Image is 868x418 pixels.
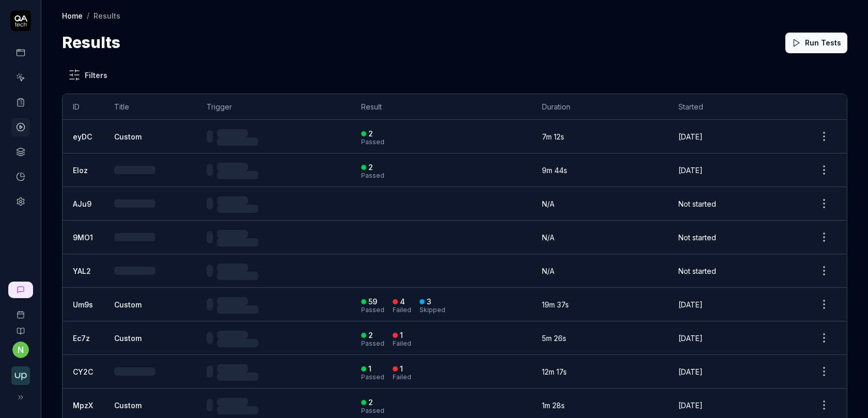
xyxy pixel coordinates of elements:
div: Passed [361,408,384,414]
a: YAL2 [73,267,91,275]
div: 3 [427,297,431,306]
a: MpzX [73,401,93,410]
div: 2 [368,129,373,138]
div: 1 [400,331,403,340]
time: 19m 37s [542,300,569,309]
button: n [12,342,29,358]
button: Run Tests [785,33,847,53]
th: Started [668,94,801,120]
span: Custom [114,132,142,141]
button: Filters [62,65,114,85]
a: eyDC [73,132,92,141]
a: Book a call with us [4,302,37,319]
div: 1 [368,364,371,374]
time: 9m 44s [542,166,567,175]
h1: Results [62,31,120,54]
div: Failed [393,374,411,380]
img: Upsales Logo [11,366,30,385]
span: N/A [542,199,554,208]
time: [DATE] [678,166,703,175]
div: 4 [400,297,405,306]
a: Home [62,10,83,21]
time: [DATE] [678,132,703,141]
a: Documentation [4,319,37,335]
div: 59 [368,297,377,306]
a: AJu9 [73,199,91,208]
div: Passed [361,139,384,145]
div: Passed [361,374,384,380]
span: N/A [542,233,554,242]
time: [DATE] [678,334,703,343]
time: [DATE] [678,367,703,376]
div: Passed [361,340,384,347]
th: ID [63,94,104,120]
time: [DATE] [678,401,703,410]
time: 7m 12s [542,132,564,141]
div: Passed [361,307,384,313]
time: 1m 28s [542,401,565,410]
div: Passed [361,173,384,179]
div: 2 [368,398,373,407]
th: Result [351,94,531,120]
td: Not started [668,254,801,288]
button: Upsales Logo [4,358,37,387]
a: New conversation [8,282,33,298]
div: 2 [368,331,373,340]
a: Eloz [73,166,88,175]
a: CY2C [73,367,93,376]
th: Title [104,94,196,120]
div: Skipped [420,307,445,313]
time: 5m 26s [542,334,566,343]
a: Um9s [73,300,93,309]
time: [DATE] [678,300,703,309]
a: 9MO1 [73,233,93,242]
span: Custom [114,401,142,410]
td: Not started [668,221,801,254]
time: 12m 17s [542,367,567,376]
div: Failed [393,340,411,347]
a: Ec7z [73,334,90,343]
div: Results [94,10,120,21]
div: 1 [400,364,403,374]
div: / [87,10,89,21]
th: Trigger [196,94,351,120]
div: Failed [393,307,411,313]
span: Custom [114,300,142,309]
div: 2 [368,163,373,172]
th: Duration [532,94,668,120]
span: N/A [542,267,554,275]
span: Custom [114,334,142,343]
td: Not started [668,187,801,221]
